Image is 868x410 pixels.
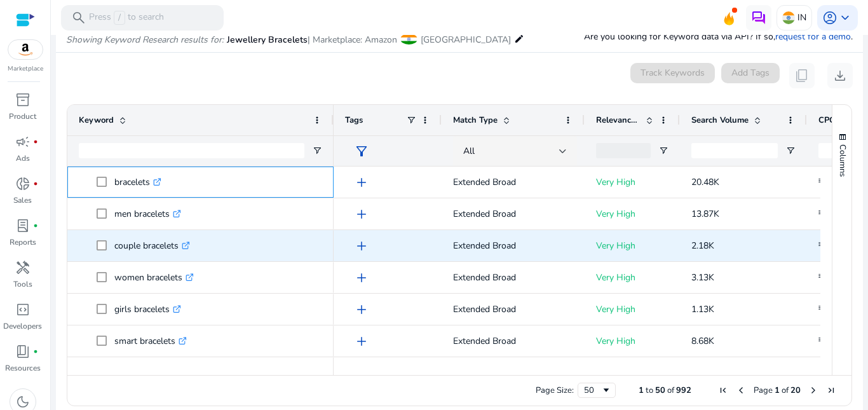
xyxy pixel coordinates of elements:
[3,320,42,332] p: Developers
[754,385,773,396] span: Page
[596,264,668,290] p: Very High
[15,302,31,317] span: code_blocks
[16,153,30,164] p: Ads
[782,385,789,396] span: of
[89,11,164,25] p: Press to search
[667,385,674,396] span: of
[639,385,644,396] span: 1
[354,334,369,349] span: add
[114,169,161,195] p: bracelets
[354,270,369,285] span: add
[797,6,806,29] p: IN
[8,64,43,74] p: Marketplace
[15,260,31,275] span: handyman
[15,344,31,359] span: book_4
[15,176,31,191] span: donut_small
[453,328,573,354] p: Extended Broad
[354,175,369,190] span: add
[8,40,43,59] img: amazon.svg
[818,271,853,284] span: ₹6 - ₹12
[354,207,369,222] span: add
[354,238,369,254] span: add
[71,10,86,25] span: search
[79,114,114,126] span: Keyword
[818,335,853,347] span: ₹6 - ₹12
[837,144,848,177] span: Columns
[775,385,780,396] span: 1
[818,114,835,126] span: CPC
[676,385,691,396] span: 992
[308,34,397,46] span: | Marketplace: Amazon
[15,134,31,149] span: campaign
[114,264,194,290] p: women bracelets
[691,240,714,252] span: 2.18K
[818,208,853,220] span: ₹6 - ₹12
[596,169,668,195] p: Very High
[312,146,322,156] button: Open Filter Menu
[33,139,38,144] span: fiber_manual_record
[596,360,668,386] p: Very High
[13,195,32,206] p: Sales
[822,10,837,25] span: account_circle
[114,328,187,354] p: smart bracelets
[818,303,853,315] span: ₹6 - ₹12
[453,114,498,126] span: Match Type
[782,11,795,24] img: in.svg
[33,349,38,354] span: fiber_manual_record
[79,143,304,158] input: Keyword Filter Input
[818,176,858,188] span: ₹12 - ₹20
[691,208,719,220] span: 13.87K
[691,114,749,126] span: Search Volume
[818,240,858,252] span: ₹12 - ₹20
[536,385,574,396] div: Page Size:
[453,169,573,195] p: Extended Broad
[718,385,728,395] div: First Page
[691,303,714,315] span: 1.13K
[114,233,190,259] p: couple bracelets
[658,146,668,156] button: Open Filter Menu
[354,144,369,159] span: filter_alt
[596,233,668,259] p: Very High
[114,11,125,25] span: /
[114,360,262,386] p: [DEMOGRAPHIC_DATA] bracelets
[421,34,511,46] span: [GEOGRAPHIC_DATA]
[578,383,616,398] div: Page Size
[514,31,524,46] mat-icon: edit
[826,385,836,395] div: Last Page
[10,236,36,248] p: Reports
[596,296,668,322] p: Very High
[453,264,573,290] p: Extended Broad
[584,385,601,396] div: 50
[736,385,746,395] div: Previous Page
[463,145,475,157] span: All
[114,296,181,322] p: girls bracelets
[453,360,573,386] p: Extended Broad
[33,223,38,228] span: fiber_manual_record
[596,201,668,227] p: Very High
[15,92,31,107] span: inventory_2
[827,63,853,88] button: download
[832,68,848,83] span: download
[785,146,796,156] button: Open Filter Menu
[13,278,32,290] p: Tools
[837,10,853,25] span: keyboard_arrow_down
[596,328,668,354] p: Very High
[808,385,818,395] div: Next Page
[453,296,573,322] p: Extended Broad
[354,302,369,317] span: add
[790,385,801,396] span: 20
[15,394,31,409] span: dark_mode
[453,201,573,227] p: Extended Broad
[596,114,641,126] span: Relevance Score
[655,385,665,396] span: 50
[691,335,714,347] span: 8.68K
[345,114,363,126] span: Tags
[5,362,41,374] p: Resources
[66,34,224,46] i: Showing Keyword Research results for:
[9,111,36,122] p: Product
[453,233,573,259] p: Extended Broad
[646,385,653,396] span: to
[691,176,719,188] span: 20.48K
[33,181,38,186] span: fiber_manual_record
[691,271,714,284] span: 3.13K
